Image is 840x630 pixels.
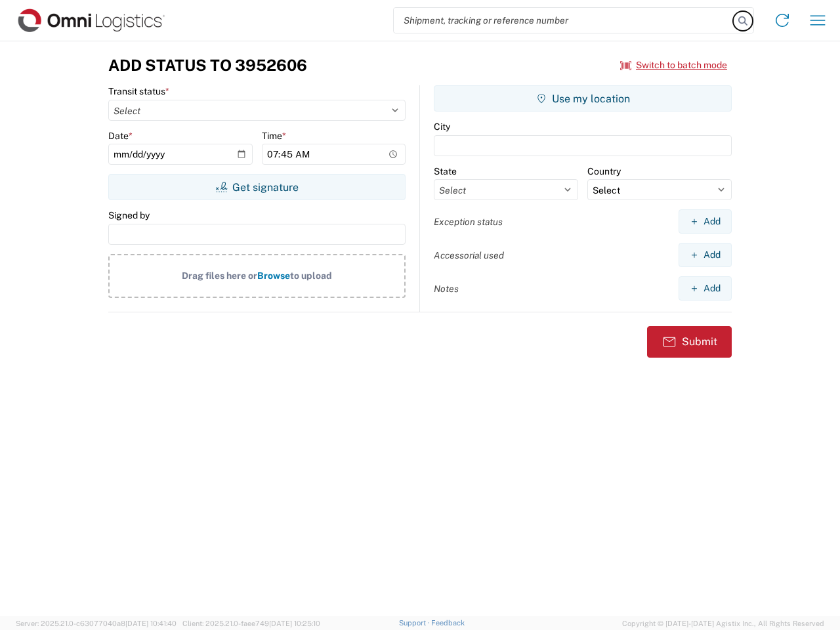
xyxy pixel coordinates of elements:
[587,165,621,177] label: Country
[290,270,332,281] span: to upload
[16,619,177,627] span: Server: 2025.21.0-c63077040a8
[108,85,169,97] label: Transit status
[434,165,457,177] label: State
[394,8,734,33] input: Shipment, tracking or reference number
[269,619,320,627] span: [DATE] 10:25:10
[434,85,732,112] button: Use my location
[399,619,432,627] a: Support
[679,243,732,267] button: Add
[434,216,503,228] label: Exception status
[622,618,824,629] span: Copyright © [DATE]-[DATE] Agistix Inc., All Rights Reserved
[108,56,307,75] h3: Add Status to 3952606
[182,270,257,281] span: Drag files here or
[257,270,290,281] span: Browse
[125,619,177,627] span: [DATE] 10:41:40
[679,276,732,301] button: Add
[108,209,150,221] label: Signed by
[108,130,133,142] label: Date
[182,619,320,627] span: Client: 2025.21.0-faee749
[647,326,732,358] button: Submit
[431,619,465,627] a: Feedback
[679,209,732,234] button: Add
[108,174,406,200] button: Get signature
[434,121,450,133] label: City
[620,54,727,76] button: Switch to batch mode
[262,130,286,142] label: Time
[434,283,459,295] label: Notes
[434,249,504,261] label: Accessorial used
